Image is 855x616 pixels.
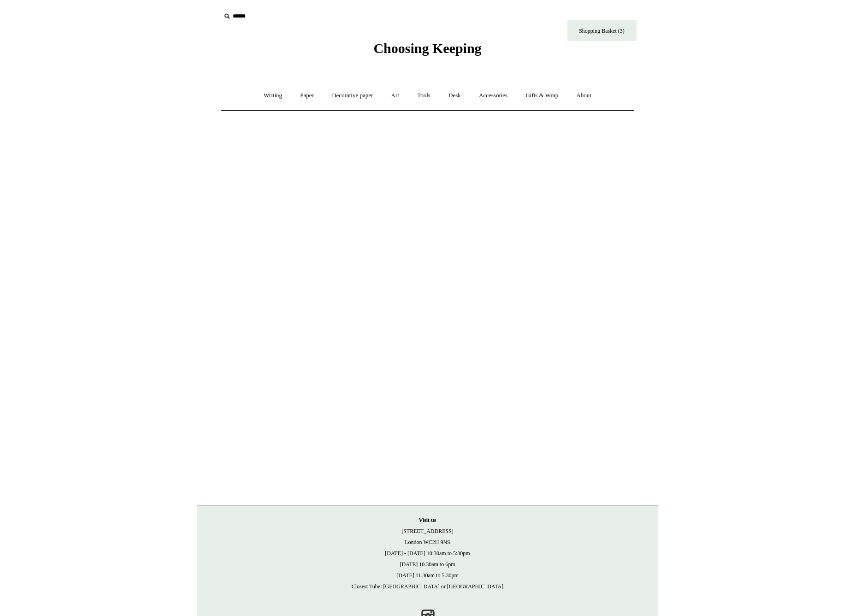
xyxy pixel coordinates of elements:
span: Choosing Keeping [373,41,481,56]
a: Desk [440,83,469,108]
a: Writing [255,83,290,108]
p: [STREET_ADDRESS] London WC2H 9NS [DATE] - [DATE] 10:30am to 5:30pm [DATE] 10.30am to 6pm [DATE] 1... [206,515,649,592]
a: Shopping Basket (3) [567,20,637,41]
a: Decorative paper [324,83,381,108]
a: Paper [292,83,322,108]
a: Tools [409,83,439,108]
strong: Visit us [419,517,436,523]
a: Art [383,83,407,108]
a: Choosing Keeping [373,48,481,54]
a: Gifts & Wrap [517,83,566,108]
a: Accessories [471,83,516,108]
a: About [568,83,600,108]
